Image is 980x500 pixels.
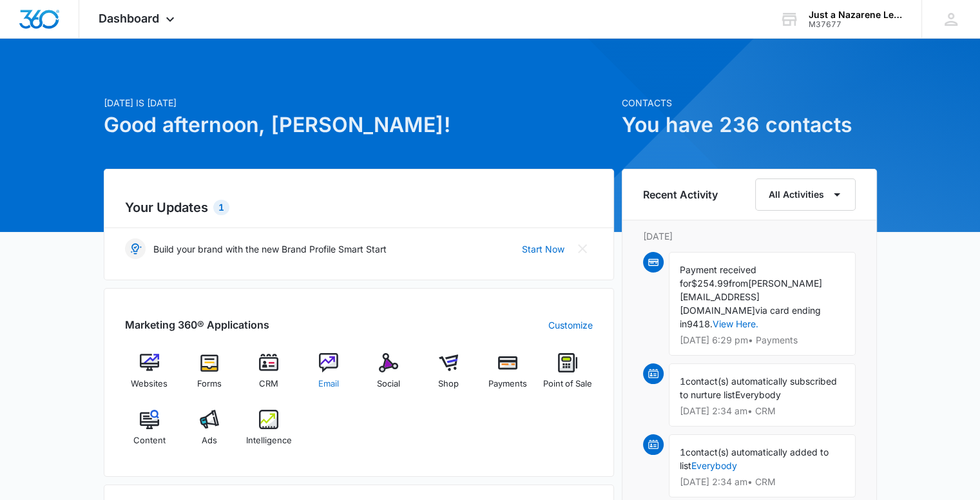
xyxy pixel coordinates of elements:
[680,291,760,316] span: [EMAIL_ADDRESS][DOMAIN_NAME]
[197,378,222,390] span: Forms
[133,434,166,447] span: Content
[202,434,217,447] span: Ads
[423,353,473,399] a: Shop
[748,278,822,289] span: [PERSON_NAME]
[622,110,877,140] h1: You have 236 contacts
[548,318,593,332] a: Customize
[184,410,234,456] a: Ads
[364,353,414,399] a: Social
[304,353,354,399] a: Email
[643,187,718,202] h6: Recent Activity
[522,242,564,256] a: Start Now
[680,264,756,289] span: Payment received for
[713,318,758,329] a: View Here.
[572,238,593,259] button: Close
[809,20,903,29] div: account id
[244,410,294,456] a: Intelligence
[153,242,387,256] p: Build your brand with the new Brand Profile Smart Start
[680,447,686,457] span: 1
[104,96,614,110] p: [DATE] is [DATE]
[687,318,713,329] span: 9418.
[691,460,737,471] a: Everybody
[622,96,877,110] p: Contacts
[99,12,159,25] span: Dashboard
[483,353,533,399] a: Payments
[680,477,845,486] p: [DATE] 2:34 am • CRM
[318,378,339,390] span: Email
[244,353,294,399] a: CRM
[213,200,229,215] div: 1
[543,378,592,390] span: Point of Sale
[691,278,729,289] span: $254.99
[735,389,781,400] span: Everybody
[104,110,614,140] h1: Good afternoon, [PERSON_NAME]!
[125,353,175,399] a: Websites
[377,378,400,390] span: Social
[680,407,845,416] p: [DATE] 2:34 am • CRM
[755,178,856,211] button: All Activities
[131,378,168,390] span: Websites
[125,317,269,332] h2: Marketing 360® Applications
[680,447,829,471] span: contact(s) automatically added to list
[680,336,845,345] p: [DATE] 6:29 pm • Payments
[680,376,837,400] span: contact(s) automatically subscribed to nurture list
[680,376,686,387] span: 1
[184,353,234,399] a: Forms
[438,378,459,390] span: Shop
[729,278,748,289] span: from
[543,353,593,399] a: Point of Sale
[809,10,903,20] div: account name
[125,198,593,217] h2: Your Updates
[259,378,278,390] span: CRM
[643,229,856,243] p: [DATE]
[246,434,292,447] span: Intelligence
[125,410,175,456] a: Content
[488,378,527,390] span: Payments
